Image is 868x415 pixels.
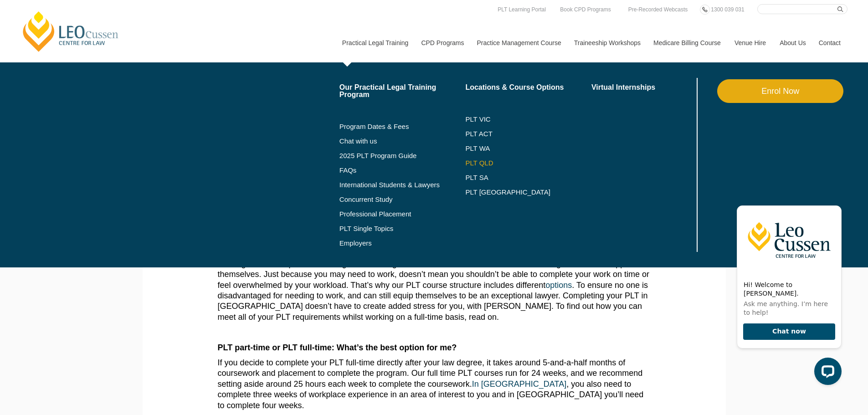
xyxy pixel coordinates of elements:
a: Locations & Course Options [465,84,591,91]
a: PLT SA [465,174,591,181]
p: If you decide to complete your PLT full-time directly after your law degree, it takes around 5-an... [218,358,651,411]
strong: PLT part-time or PLT full-time: What’s the best option for me? [218,343,457,352]
a: Medicare Billing Course [647,23,728,62]
a: International Students & Lawyers [339,181,466,189]
a: PLT [GEOGRAPHIC_DATA] [465,189,591,196]
a: PLT Learning Portal [495,5,548,15]
a: Program Dates & Fees [339,123,466,130]
a: Professional Placement [339,210,466,218]
a: PLT WA [465,145,569,152]
a: Enrol Now [717,79,843,103]
a: [PERSON_NAME] Centre for Law [21,10,121,53]
a: Chat with us [339,138,466,145]
a: FAQs [339,167,466,174]
span: 1300 039 031 [711,6,744,13]
a: Concurrent Study [339,196,466,203]
a: Pre-Recorded Webcasts [626,5,690,15]
a: Contact [812,23,847,62]
a: PLT Single Topics [339,225,466,232]
iframe: LiveChat chat widget [729,198,845,392]
p: Here at [PERSON_NAME], we understand how busy your schedule can be and how some are completing th... [218,227,651,323]
a: PLT VIC [465,116,591,123]
a: CPD Programs [414,23,470,62]
a: Book CPD Programs [558,5,613,15]
a: Traineeship Workshops [567,23,647,62]
a: Practice Management Course [470,23,567,62]
a: PLT ACT [465,130,591,138]
a: Venue Hire [728,23,773,62]
a: Virtual Internships [591,84,695,91]
a: About Us [773,23,812,62]
a: Employers [339,240,466,247]
a: options [545,281,572,290]
a: Our Practical Legal Training Program [339,84,466,98]
a: In [GEOGRAPHIC_DATA] [472,379,566,389]
a: Practical Legal Training [335,23,415,62]
a: 2025 PLT Program Guide [339,152,443,159]
a: PLT QLD [465,159,591,167]
a: 1300 039 031 [709,5,746,15]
